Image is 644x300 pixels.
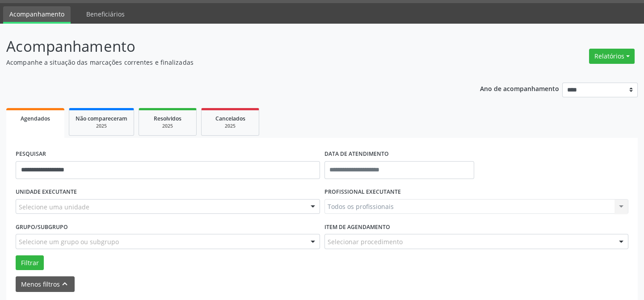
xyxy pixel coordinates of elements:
p: Acompanhamento [6,35,448,58]
div: 2025 [145,123,190,129]
label: Grupo/Subgrupo [16,220,68,234]
span: Resolvidos [154,115,181,122]
p: Acompanhe a situação das marcações correntes e finalizadas [6,58,448,67]
a: Acompanhamento [3,6,71,24]
label: Item de agendamento [324,220,390,234]
span: Cancelados [215,115,245,122]
span: Selecione um grupo ou subgrupo [19,237,119,246]
label: PROFISSIONAL EXECUTANTE [324,185,401,199]
button: Menos filtroskeyboard_arrow_up [16,276,75,292]
span: Não compareceram [76,115,127,122]
label: DATA DE ATENDIMENTO [324,147,389,161]
span: Agendados [21,115,50,122]
label: PESQUISAR [16,147,46,161]
div: 2025 [76,123,127,129]
label: UNIDADE EXECUTANTE [16,185,77,199]
p: Ano de acompanhamento [480,83,559,94]
i: keyboard_arrow_up [60,279,70,289]
button: Relatórios [589,49,635,64]
a: Beneficiários [80,6,131,22]
button: Filtrar [16,255,44,271]
div: 2025 [208,123,253,129]
span: Selecione uma unidade [19,202,89,212]
span: Selecionar procedimento [328,237,403,246]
